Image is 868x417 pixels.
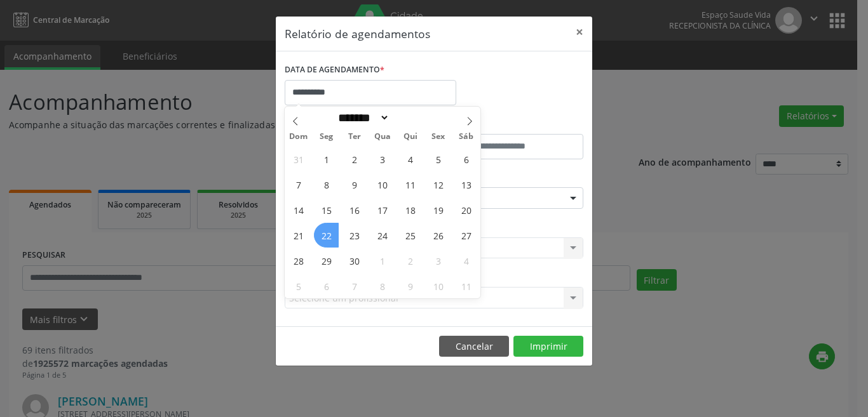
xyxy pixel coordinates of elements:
[314,197,339,222] span: Setembro 15, 2025
[342,248,367,273] span: Setembro 30, 2025
[285,60,384,80] label: DATA DE AGENDAMENTO
[424,133,452,141] span: Sex
[342,147,367,171] span: Setembro 2, 2025
[370,274,395,298] span: Outubro 8, 2025
[398,223,423,248] span: Setembro 25, 2025
[398,147,423,171] span: Setembro 4, 2025
[390,111,431,124] input: Year
[398,172,423,197] span: Setembro 11, 2025
[454,274,478,298] span: Outubro 11, 2025
[314,248,339,273] span: Setembro 29, 2025
[370,197,395,222] span: Setembro 17, 2025
[370,248,395,273] span: Outubro 1, 2025
[314,172,339,197] span: Setembro 8, 2025
[426,248,451,273] span: Outubro 3, 2025
[334,111,390,124] select: Month
[454,223,478,248] span: Setembro 27, 2025
[342,223,367,248] span: Setembro 23, 2025
[426,223,451,248] span: Setembro 26, 2025
[286,197,311,222] span: Setembro 14, 2025
[286,274,311,298] span: Outubro 5, 2025
[286,223,311,248] span: Setembro 21, 2025
[454,197,478,222] span: Setembro 20, 2025
[567,17,592,48] button: Close
[370,223,395,248] span: Setembro 24, 2025
[398,248,423,273] span: Outubro 2, 2025
[342,197,367,222] span: Setembro 16, 2025
[342,274,367,298] span: Outubro 7, 2025
[454,147,478,171] span: Setembro 6, 2025
[454,172,478,197] span: Setembro 13, 2025
[398,274,423,298] span: Outubro 9, 2025
[313,133,341,141] span: Seg
[286,248,311,273] span: Setembro 28, 2025
[286,172,311,197] span: Setembro 7, 2025
[286,147,311,171] span: Agosto 31, 2025
[398,197,423,222] span: Setembro 18, 2025
[452,133,480,141] span: Sáb
[314,147,339,171] span: Setembro 1, 2025
[426,172,451,197] span: Setembro 12, 2025
[285,133,313,141] span: Dom
[285,25,430,42] h5: Relatório de agendamentos
[439,336,509,357] button: Cancelar
[513,336,583,357] button: Imprimir
[370,147,395,171] span: Setembro 3, 2025
[454,248,478,273] span: Outubro 4, 2025
[426,147,451,171] span: Setembro 5, 2025
[397,133,424,141] span: Qui
[341,133,369,141] span: Ter
[426,274,451,298] span: Outubro 10, 2025
[369,133,397,141] span: Qua
[426,197,451,222] span: Setembro 19, 2025
[342,172,367,197] span: Setembro 9, 2025
[314,274,339,298] span: Outubro 6, 2025
[437,114,583,134] label: ATÉ
[314,223,339,248] span: Setembro 22, 2025
[370,172,395,197] span: Setembro 10, 2025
